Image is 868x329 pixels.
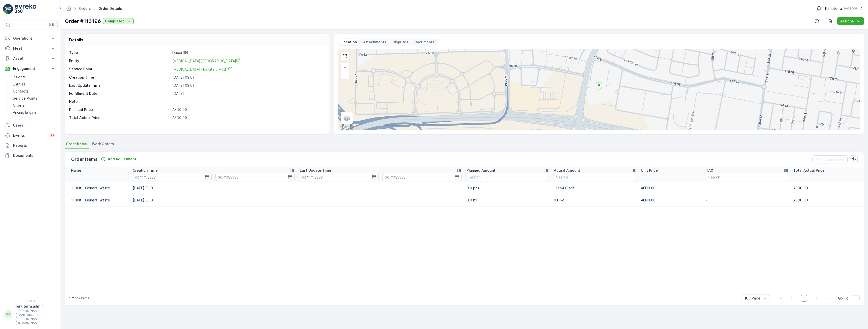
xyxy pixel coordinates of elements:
button: Clear Filters [812,155,848,163]
p: Reports [13,143,56,148]
span: [MEDICAL_DATA][GEOGRAPHIC_DATA] [172,59,240,63]
p: Order Items [71,156,98,163]
p: Fleet [13,46,47,51]
p: 0.0 kg [554,198,636,203]
p: Creation Time [69,75,170,80]
p: Planned Amount [467,168,495,173]
p: Completed [105,19,125,24]
a: Events99 [3,130,58,140]
p: ⌘B [49,23,54,27]
a: Orders [11,102,58,109]
span: AED0.00 [172,107,187,112]
p: Unit Price [641,168,658,173]
p: Total Actual Price [793,168,825,173]
td: [DATE] 03:01 [130,194,297,206]
p: Planned Price [69,107,93,112]
p: Service Points [13,96,37,101]
p: Attachments [363,40,386,45]
button: Operations [3,33,58,43]
a: Layers [341,112,352,124]
p: Type [69,50,170,55]
a: Open this area in Google Maps (opens a new window) [339,124,356,130]
span: AED0.00 [793,198,808,202]
p: Location [341,40,357,45]
input: dd/mm/yyyy [383,173,462,181]
span: AED0.00 [641,198,656,202]
p: Engagement [13,66,47,71]
p: 1-2 of 2 items [69,296,89,300]
p: Actions [840,19,854,24]
span: − [344,73,346,77]
a: Pricing Engine [11,109,58,116]
td: - [703,194,791,206]
p: Order #113196 [65,17,101,25]
a: View Fullscreen [341,52,349,60]
button: Completed [103,18,134,24]
span: Work Orders [92,141,114,146]
input: dd/mm/yyyy [300,173,379,181]
p: Disputes [392,40,408,45]
img: logo [3,4,13,14]
input: dd/mm/yyyy [215,173,294,181]
p: Orders [13,103,24,108]
input: Search [706,173,788,181]
p: Dubai REL [172,50,324,55]
img: logo_light-DOdMpM7g.png [15,4,36,14]
span: Order Details [97,6,123,11]
a: Documents [3,151,58,161]
button: Engagement [3,64,58,74]
span: Go To [838,296,849,301]
p: [DATE] [172,91,324,96]
p: Users [13,123,56,128]
button: Asset [3,53,58,64]
span: AED0.00 [641,186,656,190]
p: 11444.0 pcs [554,186,636,191]
a: HMS Hospital / Mirdif [172,67,324,72]
p: TAX [706,168,713,173]
p: Service Point [69,67,170,72]
p: Asset [13,56,47,61]
p: 0.0 pcs [467,186,549,191]
a: HMS Hospital [172,58,324,64]
p: Events [13,133,46,138]
img: Google [339,124,356,130]
p: Actual Amount [554,168,580,173]
p: Total Actual Price [69,115,100,120]
p: Note [69,99,170,104]
p: Entity [69,58,170,64]
p: Creation Time [133,168,158,173]
span: + [344,65,346,69]
span: [MEDICAL_DATA] Hospital / Mirdif [172,67,232,71]
p: Last Update Time [69,83,170,88]
button: Renuterra(+04:00) [815,4,864,13]
p: Add Adjustment [108,157,136,162]
a: Orders [79,6,91,11]
td: [DATE] 03:01 [130,182,297,194]
div: RR [4,310,12,318]
p: Details [69,37,83,43]
a: Entities [11,81,58,88]
a: Zoom In [341,64,349,71]
p: renuterra.admin [16,304,53,309]
p: [DATE] 03:01 [172,75,324,80]
p: - [380,174,382,180]
span: v 1.52.2 [3,300,58,303]
p: Renuterra [825,6,842,11]
td: 1100lt - General Waste [65,194,130,206]
a: Reports [3,140,58,151]
td: 1100lt - General Waste [65,182,130,194]
p: Insights [13,75,26,80]
p: Operations [13,36,47,41]
a: Users [3,120,58,130]
p: 0.0 kg [467,198,549,203]
a: Zoom Out [341,71,349,79]
p: Fulfillment Date [69,91,170,96]
p: 99 [50,133,55,137]
p: Last Update Time [300,168,331,173]
img: Screenshot_2024-07-26_at_13.33.01.png [815,6,823,11]
p: [DATE] 03:01 [172,83,324,88]
p: ( +04:00 ) [844,7,857,11]
p: Name [71,168,81,173]
p: - [213,174,214,180]
a: Service Points [11,95,58,102]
